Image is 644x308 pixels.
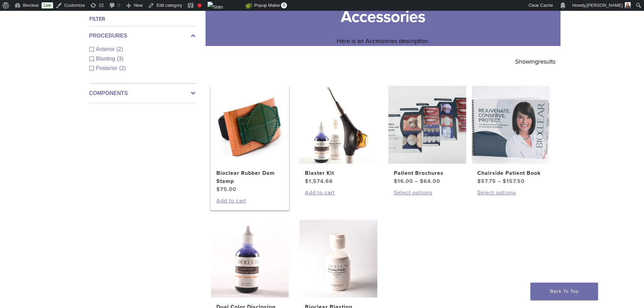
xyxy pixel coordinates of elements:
[503,178,525,185] bdi: 157.50
[300,86,377,164] img: Blaster Kit
[216,197,283,205] a: Add to cart: “Bioclear Rubber Dam Stamp”
[211,220,289,298] img: Dual Color Disclosing Solution
[281,2,287,8] span: 0
[300,220,377,298] img: Bioclear Blasting Powder
[206,36,560,46] p: Here is an Accessories description.
[119,65,126,71] span: (2)
[117,56,123,62] span: (3)
[515,54,555,69] p: Showing results
[477,189,544,197] a: Select options for “Chairside Patient Book”
[394,169,461,177] h2: Patient Brochures
[305,178,309,185] span: $
[305,189,372,197] a: Add to cart: “Blaster Kit”
[211,86,289,193] a: Bioclear Rubber Dam StampBioclear Rubber Dam Stamp $75.00
[530,283,598,300] a: Back To Top
[477,178,496,185] bdi: 57.75
[388,86,467,185] a: Patient BrochuresPatient Brochures
[42,2,53,8] a: Live
[211,86,289,164] img: Bioclear Rubber Dam Stamp
[89,15,195,23] h4: Filter
[96,65,119,71] span: Posterior
[415,178,418,185] span: –
[216,186,220,193] span: $
[394,189,461,197] a: Select options for “Patient Brochures”
[299,86,378,185] a: Blaster KitBlaster Kit $1,574.66
[472,86,550,185] a: Chairside Patient BookChairside Patient Book
[498,178,501,185] span: –
[96,56,117,62] span: Blasting
[394,178,413,185] bdi: 16.00
[388,86,466,164] img: Patient Brochures
[477,178,481,185] span: $
[420,178,440,185] bdi: 64.00
[117,46,123,52] span: (2)
[394,178,398,185] span: $
[216,186,236,193] bdi: 75.00
[305,178,333,185] bdi: 1,574.66
[477,169,544,177] h2: Chairside Patient Book
[503,178,506,185] span: $
[472,86,550,164] img: Chairside Patient Book
[89,32,195,40] label: Procedures
[216,169,283,185] h2: Bioclear Rubber Dam Stamp
[89,89,195,97] label: Components
[96,46,117,52] span: Anterior
[587,3,623,8] span: [PERSON_NAME]
[197,3,201,7] div: Focus keyphrase not set
[208,2,245,10] img: Views over 48 hours. Click for more Jetpack Stats.
[305,169,372,177] h2: Blaster Kit
[420,178,424,185] span: $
